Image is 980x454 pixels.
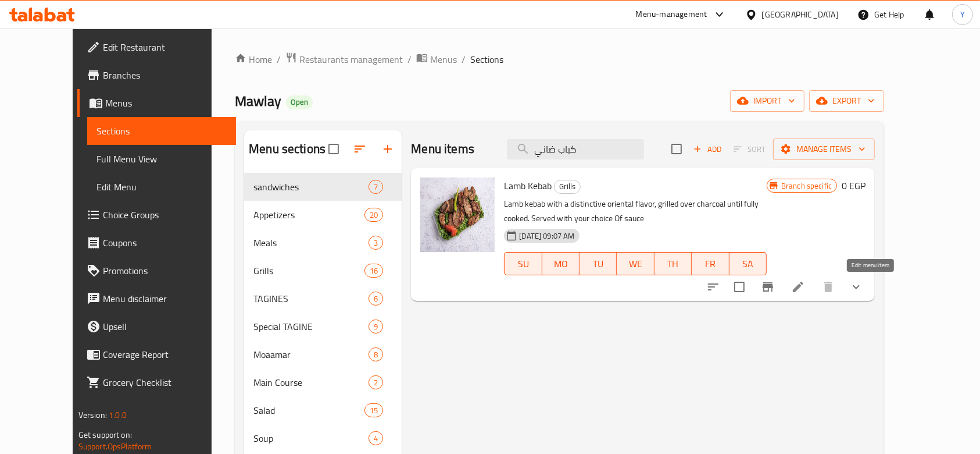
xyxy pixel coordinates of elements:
button: Add [689,140,726,158]
span: Select section first [726,140,773,158]
h2: Menu items [411,140,474,158]
a: Coverage Report [77,340,237,368]
div: items [369,180,383,194]
span: sandwiches [253,180,369,194]
button: SU [504,252,542,275]
span: Coverage Report [103,347,227,361]
span: Sort sections [346,135,374,163]
span: 16 [365,265,382,276]
div: items [369,431,383,445]
span: Moaamar [253,347,369,361]
a: Restaurants management [285,52,403,67]
span: Coupons [103,236,227,250]
a: Home [235,52,272,66]
a: Menus [77,89,237,117]
span: Upsell [103,320,227,334]
span: import [739,94,795,108]
span: 8 [369,349,382,360]
span: Edit Restaurant [103,40,227,54]
span: Grills [253,264,364,278]
div: Meals3 [244,229,402,257]
span: 15 [365,405,382,416]
a: Upsell [77,313,237,340]
div: Salad15 [244,396,402,424]
div: TAGINES [253,292,369,306]
img: Lamb Kebab [420,178,495,252]
button: export [809,90,884,112]
span: Manage items [782,142,865,157]
a: Support.OpsPlatform [78,439,152,454]
span: 7 [369,182,382,193]
button: MO [542,252,580,275]
div: Menu-management [636,8,707,22]
a: Grocery Checklist [77,368,237,396]
button: sort-choices [699,273,727,301]
div: Soup4 [244,424,402,452]
nav: breadcrumb [235,52,884,67]
span: Add item [689,140,726,158]
div: Special TAGINE9 [244,313,402,340]
span: Salad [253,403,364,417]
span: Y [960,8,965,21]
span: Grocery Checklist [103,375,227,389]
div: Open [286,95,313,109]
button: TH [654,252,692,275]
div: items [364,208,383,222]
div: items [369,375,383,389]
div: sandwiches7 [244,173,402,201]
span: SU [509,256,537,272]
a: Edit Menu [87,173,237,201]
a: Menu disclaimer [77,285,237,313]
a: Promotions [77,257,237,285]
div: Main Course2 [244,368,402,396]
a: Menus [416,52,457,67]
span: export [818,94,875,108]
span: 4 [369,433,382,444]
span: Select all sections [321,137,346,161]
span: Main Course [253,375,369,389]
span: Restaurants management [299,52,403,66]
div: items [369,347,383,361]
span: Full Menu View [96,152,227,166]
span: TU [584,256,612,272]
span: 6 [369,293,382,304]
a: Branches [77,61,237,89]
button: Branch-specific-item [754,273,782,301]
div: [GEOGRAPHIC_DATA] [762,8,839,21]
li: / [462,52,466,66]
h2: Menu sections [249,140,326,158]
span: 2 [369,377,382,388]
li: / [407,52,412,66]
div: items [369,292,383,306]
span: Appetizers [253,208,364,222]
span: Promotions [103,264,227,278]
div: Special TAGINE [253,320,369,334]
span: Lamb Kebab [504,177,552,194]
span: 1.0.0 [109,407,127,423]
span: SA [734,256,762,272]
button: import [730,90,804,112]
span: MO [547,256,575,272]
div: items [364,264,383,278]
span: Select section [664,137,689,161]
span: Edit Menu [96,180,227,194]
button: delete [814,273,842,301]
button: WE [617,252,654,275]
span: Select to update [727,275,752,299]
div: items [364,403,383,417]
span: FR [696,256,724,272]
div: Grills [554,180,581,194]
div: Soup [253,431,369,445]
a: Coupons [77,229,237,257]
button: Manage items [773,139,875,160]
div: Appetizers20 [244,201,402,229]
span: Sections [96,124,227,138]
div: TAGINES6 [244,285,402,313]
span: WE [621,256,649,272]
